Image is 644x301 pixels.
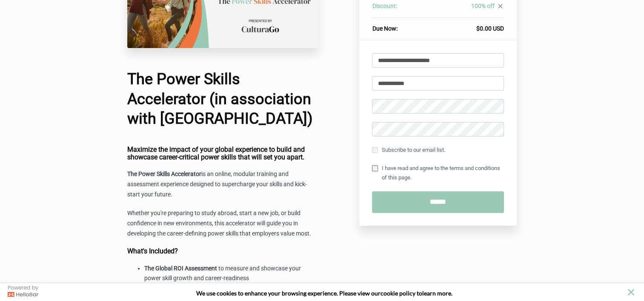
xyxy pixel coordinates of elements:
[372,18,427,33] th: Due Now:
[127,247,318,255] h4: What's Included?
[497,3,504,10] i: close
[372,165,378,171] input: I have read and agree to the terms and conditions of this page.
[127,69,318,129] h1: The Power Skills Accelerator (in association with [GEOGRAPHIC_DATA])
[372,147,378,153] input: Subscribe to our email list.
[422,290,452,297] span: learn more.
[417,290,422,297] strong: to
[127,146,318,161] h4: Maximize the impact of your global experience to build and showcase career-critical power skills ...
[381,290,415,297] a: cookie policy
[626,287,636,298] button: close
[471,3,495,9] span: 100% off
[127,208,318,239] p: Whether you're preparing to study abroad, start a new job, or build confidence in new environment...
[127,170,201,177] strong: The Power Skills Accelerator
[495,3,504,12] a: close
[372,145,445,155] label: Subscribe to our email list.
[144,265,217,272] strong: The Global ROI Assessment
[127,169,318,200] p: is an online, modular training and assessment experience designed to supercharge your skills and ...
[372,2,427,18] th: Discount:
[372,164,504,182] label: I have read and agree to the terms and conditions of this page.
[144,264,318,284] li: to measure and showcase your power skill growth and career-readiness
[476,25,504,32] span: $0.00 USD
[196,290,381,297] span: We use cookies to enhance your browsing experience. Please view our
